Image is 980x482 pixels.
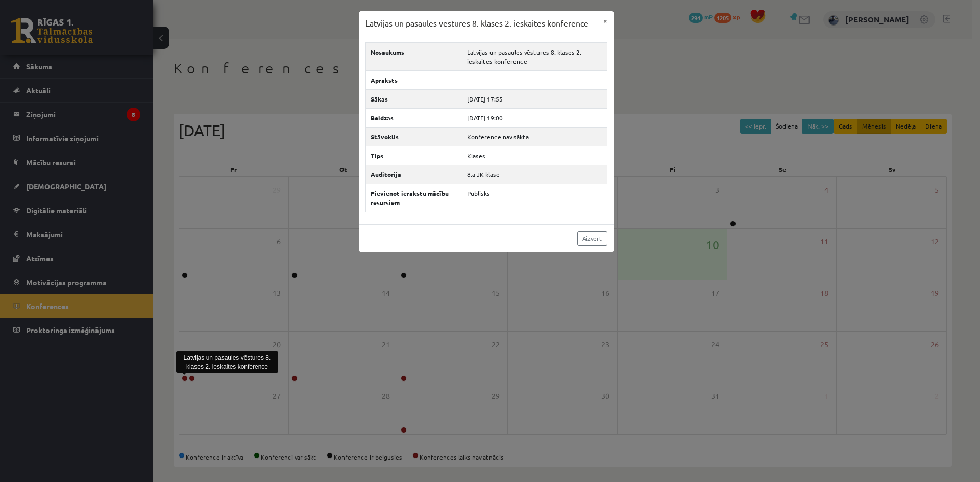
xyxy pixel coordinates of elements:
[365,165,462,184] th: Auditorija
[176,351,278,373] div: Latvijas un pasaules vēstures 8. klases 2. ieskaites konference
[462,165,607,184] td: 8.a JK klase
[365,89,462,108] th: Sākas
[365,146,462,165] th: Tips
[365,184,462,212] th: Pievienot ierakstu mācību resursiem
[365,42,462,70] th: Nosaukums
[462,146,607,165] td: Klases
[462,89,607,108] td: [DATE] 17:55
[462,42,607,70] td: Latvijas un pasaules vēstures 8. klases 2. ieskaites konference
[462,108,607,127] td: [DATE] 19:00
[462,184,607,212] td: Publisks
[462,127,607,146] td: Konference nav sākta
[597,11,614,31] button: ×
[365,108,462,127] th: Beidzas
[365,70,462,89] th: Apraksts
[577,231,607,246] a: Aizvērt
[365,127,462,146] th: Stāvoklis
[365,17,589,30] h3: Latvijas un pasaules vēstures 8. klases 2. ieskaites konference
